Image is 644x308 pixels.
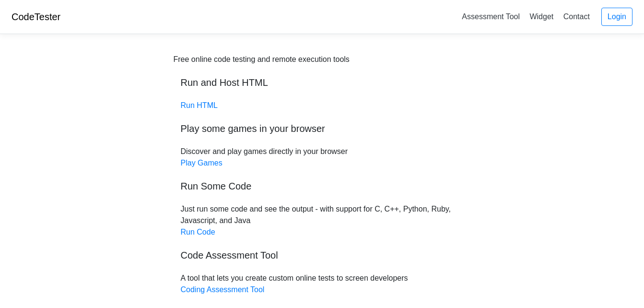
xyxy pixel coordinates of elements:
div: Free online code testing and remote execution tools [174,54,350,65]
a: Contact [560,9,594,24]
a: Run Code [181,228,215,236]
a: Play Games [181,159,222,167]
h5: Run Some Code [181,180,464,192]
a: Widget [526,9,557,24]
h5: Run and Host HTML [181,77,464,88]
a: CodeTester [12,12,60,22]
a: Assessment Tool [458,9,524,24]
a: Coding Assessment Tool [181,285,265,294]
a: Login [601,8,632,26]
h5: Play some games in your browser [181,123,464,134]
a: Run HTML [181,101,218,109]
h5: Code Assessment Tool [181,249,464,261]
